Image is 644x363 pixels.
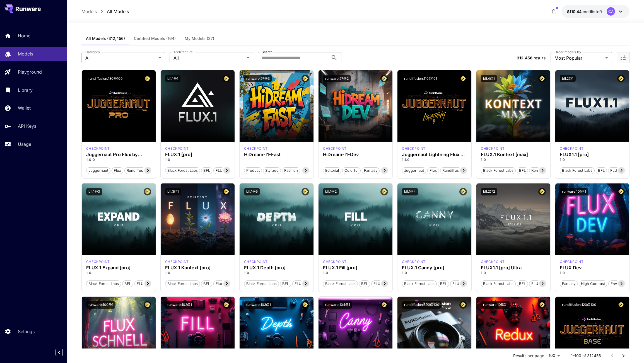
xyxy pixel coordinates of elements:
[402,281,436,287] span: Black Forest Labs
[450,280,488,287] button: FLUX.1 Canny [pro]
[135,281,174,287] span: FLUX.1 Expand [pro]
[359,281,370,287] span: BFL
[86,146,110,151] div: FLUX.1 D
[402,168,426,173] span: juggernaut
[122,280,133,287] button: BFL
[213,167,239,174] button: FLUX.1 [pro]
[323,168,341,173] span: Editorial
[529,281,565,287] span: FLUX1.1 [pro] Ultra
[481,281,515,287] span: Black Forest Labs
[362,167,380,174] button: Fantasy
[372,281,403,287] span: FLUX.1 Fill [pro]
[60,347,67,357] div: Collapse sidebar
[481,270,546,275] p: 1.0
[554,50,581,54] label: Order models by
[86,75,125,82] button: rundiffusion:130@100
[481,167,516,174] button: Black Forest Labs
[214,168,239,173] span: FLUX.1 [pro]
[560,259,583,264] div: FLUX.1 D
[529,280,566,287] button: FLUX1.1 [pro] Ultra
[81,8,129,15] nav: breadcrumb
[560,265,625,270] h3: FLUX Dev
[323,259,347,264] div: fluxpro
[560,281,577,287] span: Fantasy
[144,188,151,195] button: Certified Model – Vetted for best performance and includes a commercial license.
[608,167,635,174] button: FLUX1.1 [pro]
[280,281,291,287] span: BFL
[201,167,212,174] button: BFL
[402,280,437,287] button: Black Forest Labs
[165,259,189,264] p: checkpoint
[165,75,180,82] button: bfl:1@1
[323,280,358,287] button: Black Forest Labs
[560,152,625,157] h3: FLUX1.1 [pro]
[173,50,192,54] label: Architecture
[165,265,230,270] h3: FLUX.1 Kontext [pro]
[380,75,388,82] button: Certified Model – Vetted for best performance and includes a commercial license.
[402,157,467,162] p: 1.1.0
[560,301,599,309] button: rundiffusion:120@100
[323,152,388,157] h3: HiDream-I1-Dev
[560,75,576,82] button: bfl:2@1
[165,167,200,174] button: Black Forest Labs
[481,146,505,151] p: checkpoint
[122,281,133,287] span: BFL
[173,55,244,61] span: All
[440,167,466,174] button: rundiffusion
[481,301,510,309] button: runware:105@1
[517,168,528,173] span: BFL
[282,168,300,173] span: Fashion
[244,265,309,270] div: FLUX.1 Depth [pro]
[567,9,602,14] div: $110.437
[481,265,546,270] h3: FLUX1.1 [pro] Ultra
[481,75,497,82] button: bfl:4@1
[85,50,100,54] label: Category
[427,167,439,174] button: flux
[86,259,110,264] div: fluxpro
[223,301,230,309] button: Certified Model – Vetted for best performance and includes a commercial license.
[185,36,214,41] span: My Models (27)
[86,157,151,162] p: 1.0.0
[402,188,418,195] button: bfl:1@4
[538,188,546,195] button: Certified Model – Vetted for best performance and includes a commercial license.
[201,280,212,287] button: BFL
[560,146,583,151] div: fluxpro
[560,168,594,173] span: Black Forest Labs
[302,188,309,195] button: Certified Model – Vetted for best performance and includes a commercial license.
[112,167,123,174] button: flux
[165,280,200,287] button: Black Forest Labs
[244,281,279,287] span: Black Forest Labs
[402,259,426,264] p: checkpoint
[517,281,528,287] span: BFL
[213,280,239,287] button: Flux Kontext
[244,259,268,264] p: checkpoint
[244,152,309,157] h3: HiDream-I1-Fast
[18,32,30,39] p: Home
[450,281,488,287] span: FLUX.1 Canny [pro]
[86,152,151,157] h3: Juggernaut Pro Flux by RunDiffusion
[323,167,341,174] button: Editorial
[560,259,583,264] p: checkpoint
[263,168,281,173] span: Stylized
[81,8,97,15] a: Models
[323,75,351,82] button: runware:97@2
[481,280,516,287] button: Black Forest Labs
[513,353,544,359] p: Results per page
[459,301,467,309] button: Certified Model – Vetted for best performance and includes a commercial license.
[438,281,449,287] span: BFL
[380,188,388,195] button: Certified Model – Vetted for best performance and includes a commercial license.
[86,301,115,309] button: runware:100@1
[18,123,36,129] p: API Keys
[323,146,347,151] p: checkpoint
[554,55,603,61] span: Most Popular
[165,168,200,173] span: Black Forest Labs
[201,168,212,173] span: BFL
[402,152,467,157] h3: Juggernaut Lightning Flux by RunDiffusion
[18,328,35,335] p: Settings
[620,54,626,61] button: Open more filters
[579,280,607,287] button: High Contrast
[244,188,260,195] button: bfl:1@5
